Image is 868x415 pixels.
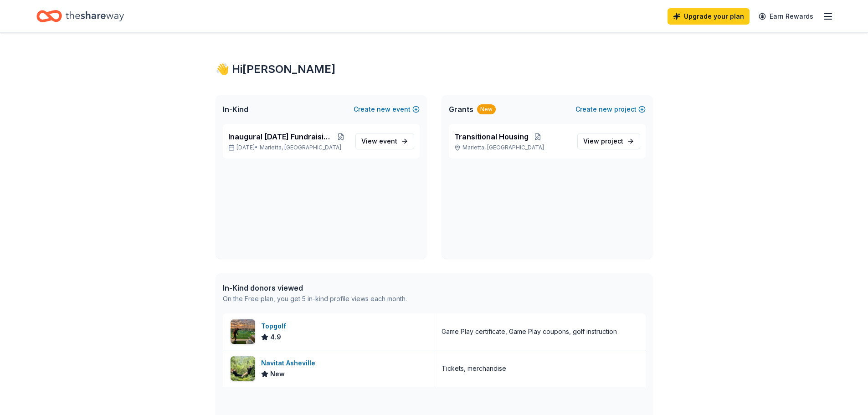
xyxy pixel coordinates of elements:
p: [DATE] • [228,144,348,151]
span: new [599,104,612,115]
div: Navitat Asheville [261,358,319,369]
span: 4.9 [270,332,281,343]
a: View project [577,133,640,149]
div: Game Play certificate, Game Play coupons, golf instruction [442,326,617,337]
a: Earn Rewards [753,8,819,25]
p: Marietta, [GEOGRAPHIC_DATA] [454,144,570,151]
div: In-Kind donors viewed [223,282,407,293]
button: Createnewevent [354,104,420,115]
span: event [379,137,397,145]
span: new [377,104,390,115]
span: Inaugural [DATE] Fundraising Brunch [228,131,334,142]
span: Transitional Housing [454,131,529,142]
button: Createnewproject [575,104,646,115]
div: On the Free plan, you get 5 in-kind profile views each month. [223,293,407,304]
a: Home [36,5,124,27]
span: New [270,369,285,379]
span: View [583,136,623,147]
a: View event [355,133,414,149]
div: Tickets, merchandise [442,363,506,374]
div: Topgolf [261,321,290,332]
div: 👋 Hi [PERSON_NAME] [216,62,653,77]
span: View [361,136,397,147]
img: Image for Navitat Asheville [231,356,255,381]
a: Upgrade your plan [668,8,750,25]
span: In-Kind [223,104,248,115]
img: Image for Topgolf [231,319,255,344]
div: New [477,104,496,114]
span: Marietta, [GEOGRAPHIC_DATA] [260,144,341,151]
span: project [601,137,623,145]
span: Grants [449,104,473,115]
